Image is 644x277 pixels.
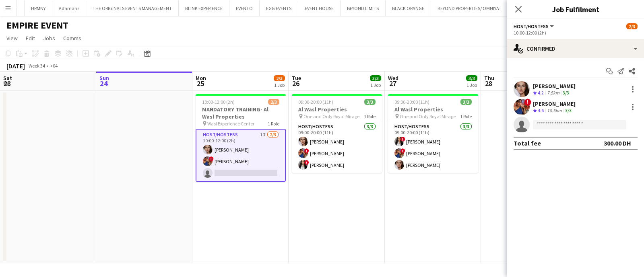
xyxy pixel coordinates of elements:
[179,0,229,16] button: BLINK EXPERIENCE
[63,35,81,42] span: Comms
[364,99,376,105] span: 3/3
[370,82,381,88] div: 1 Job
[545,107,563,114] div: 10.5km
[3,74,12,82] span: Sat
[6,19,68,31] h1: EMPIRE EVENT
[604,139,631,147] div: 300.00 DH
[27,63,47,69] span: Week 34
[514,30,638,36] div: 10:00-12:00 (2h)
[260,0,298,16] button: EGG EVENTS
[43,35,55,42] span: Jobs
[298,99,333,105] span: 09:00-20:00 (11h)
[292,106,382,113] h3: Al Wasl Properties
[533,100,576,107] div: [PERSON_NAME]
[292,74,301,82] span: Tue
[26,35,35,42] span: Edit
[460,113,472,119] span: 1 Role
[483,79,494,88] span: 28
[303,113,359,119] span: One and Only Royal Mirage
[196,94,286,182] app-job-card: 10:00-12:00 (2h)2/3MANDATORY TRAINING- Al Wasl Properties Wasl Experience Center1 RoleHost/Hostes...
[209,156,214,161] span: !
[466,75,477,81] span: 3/3
[304,160,309,165] span: !
[291,79,301,88] span: 26
[99,74,109,82] span: Sun
[274,82,285,88] div: 1 Job
[533,82,576,90] div: [PERSON_NAME]
[514,139,541,147] div: Total fee
[6,35,18,42] span: View
[386,0,431,16] button: BLACK ORANGE
[400,148,405,153] span: !
[370,75,381,81] span: 3/3
[563,90,569,96] app-skills-label: 3/3
[514,23,549,29] span: Host/Hostess
[514,23,555,29] button: Host/Hostess
[229,0,260,16] button: EVENTO
[298,0,341,16] button: EVENT HOUSE
[565,107,572,113] app-skills-label: 3/3
[196,74,206,82] span: Mon
[431,0,508,16] button: BEYOND PROPERTIES/ OMNIYAT
[507,39,644,58] div: Confirmed
[3,33,21,43] a: View
[388,122,478,173] app-card-role: Host/Hostess3/309:00-20:00 (11h)![PERSON_NAME]![PERSON_NAME][PERSON_NAME]
[207,121,254,127] span: Wasl Experience Center
[460,99,472,105] span: 3/3
[545,90,561,96] div: 7.5km
[268,99,279,105] span: 2/3
[388,106,478,113] h3: Al Wasl Properties
[202,99,235,105] span: 10:00-12:00 (2h)
[60,33,85,43] a: Comms
[507,4,644,14] h3: Job Fulfilment
[274,75,285,81] span: 2/3
[268,121,279,127] span: 1 Role
[388,94,478,173] app-job-card: 09:00-20:00 (11h)3/3Al Wasl Properties One and Only Royal Mirage1 RoleHost/Hostess3/309:00-20:00 ...
[400,113,456,119] span: One and Only Royal Mirage
[196,129,286,182] app-card-role: Host/Hostess1I2/310:00-12:00 (2h)[PERSON_NAME]![PERSON_NAME]
[25,0,52,16] button: HRMNY
[400,137,405,142] span: !
[86,0,179,16] button: THE ORIGINALS EVENTS MANAGEMENT
[23,33,38,43] a: Edit
[6,62,25,70] div: [DATE]
[52,0,86,16] button: Adamaris
[388,74,398,82] span: Wed
[194,79,206,88] span: 25
[538,107,544,113] span: 4.6
[2,79,12,88] span: 23
[538,90,544,96] span: 4.2
[394,99,429,105] span: 09:00-20:00 (11h)
[304,148,309,153] span: !
[98,79,109,88] span: 24
[341,0,386,16] button: BEYOND LIMITS
[387,79,398,88] span: 27
[292,94,382,173] app-job-card: 09:00-20:00 (11h)3/3Al Wasl Properties One and Only Royal Mirage1 RoleHost/Hostess3/309:00-20:00 ...
[292,122,382,173] app-card-role: Host/Hostess3/309:00-20:00 (11h)[PERSON_NAME]![PERSON_NAME]![PERSON_NAME]
[40,33,58,43] a: Jobs
[364,113,376,119] span: 1 Role
[484,74,494,82] span: Thu
[524,98,531,106] span: !
[196,106,286,120] h3: MANDATORY TRAINING- Al Wasl Properties
[626,23,638,29] span: 2/3
[50,63,58,69] div: +04
[466,82,477,88] div: 1 Job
